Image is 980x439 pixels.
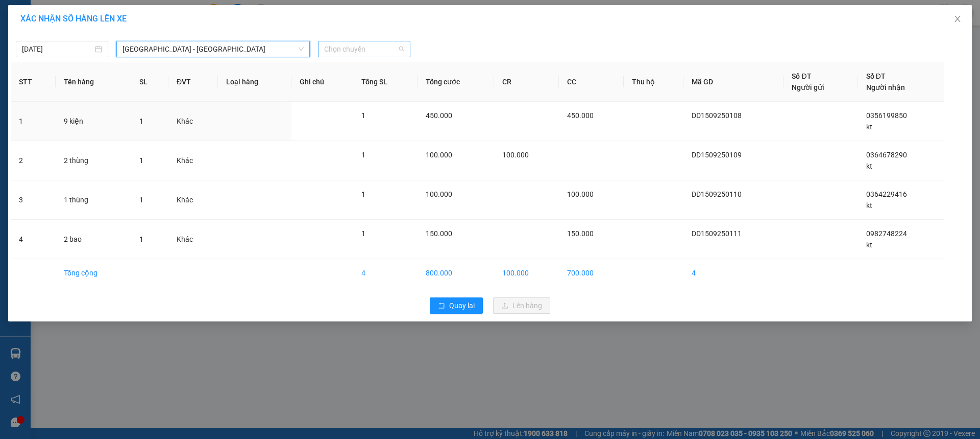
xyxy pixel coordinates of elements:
[56,102,131,141] td: 9 kiện
[866,83,905,91] span: Người nhận
[866,201,872,210] span: kt
[559,62,624,102] th: CC
[11,220,56,259] td: 4
[692,111,742,120] span: DD1509250108
[567,190,594,198] span: 100.000
[168,180,218,220] td: Khác
[792,72,811,80] span: Số ĐT
[139,235,143,243] span: 1
[792,83,824,91] span: Người gửi
[11,180,56,220] td: 3
[567,111,594,120] span: 450.000
[502,151,529,159] span: 100.000
[353,259,418,287] td: 4
[168,62,218,102] th: ĐVT
[418,62,494,102] th: Tổng cước
[291,62,353,102] th: Ghi chú
[692,229,742,238] span: DD1509250111
[139,196,143,204] span: 1
[11,102,56,141] td: 1
[426,190,452,198] span: 100.000
[218,62,291,102] th: Loại hàng
[22,43,93,55] input: 15/09/2025
[943,5,972,34] button: Close
[168,220,218,259] td: Khác
[139,156,143,165] span: 1
[866,111,907,120] span: 0356199850
[494,259,559,287] td: 100.000
[624,62,683,102] th: Thu hộ
[559,259,624,287] td: 700.000
[131,62,168,102] th: SL
[11,141,56,180] td: 2
[361,190,365,198] span: 1
[56,141,131,180] td: 2 thùng
[866,72,886,80] span: Số ĐT
[418,259,494,287] td: 800.000
[567,229,594,238] span: 150.000
[168,141,218,180] td: Khác
[866,190,907,198] span: 0364229416
[683,259,784,287] td: 4
[361,229,365,238] span: 1
[953,15,962,23] span: close
[866,229,907,238] span: 0982748224
[56,259,131,287] td: Tổng cộng
[56,180,131,220] td: 1 thùng
[692,190,742,198] span: DD1509250110
[866,123,872,131] span: kt
[866,151,907,159] span: 0364678290
[438,302,445,310] span: rollback
[20,14,127,24] span: XÁC NHẬN SỐ HÀNG LÊN XE
[866,162,872,170] span: kt
[866,241,872,249] span: kt
[692,151,742,159] span: DD1509250109
[426,111,452,120] span: 450.000
[324,41,404,57] span: Chọn chuyến
[56,62,131,102] th: Tên hàng
[683,62,784,102] th: Mã GD
[426,151,452,159] span: 100.000
[298,46,304,52] span: down
[168,102,218,141] td: Khác
[449,300,475,311] span: Quay lại
[11,62,56,102] th: STT
[122,41,304,57] span: Hà Nội - Kỳ Anh
[430,297,483,314] button: rollbackQuay lại
[426,229,452,238] span: 150.000
[139,117,143,125] span: 1
[494,62,559,102] th: CR
[493,297,550,314] button: uploadLên hàng
[56,220,131,259] td: 2 bao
